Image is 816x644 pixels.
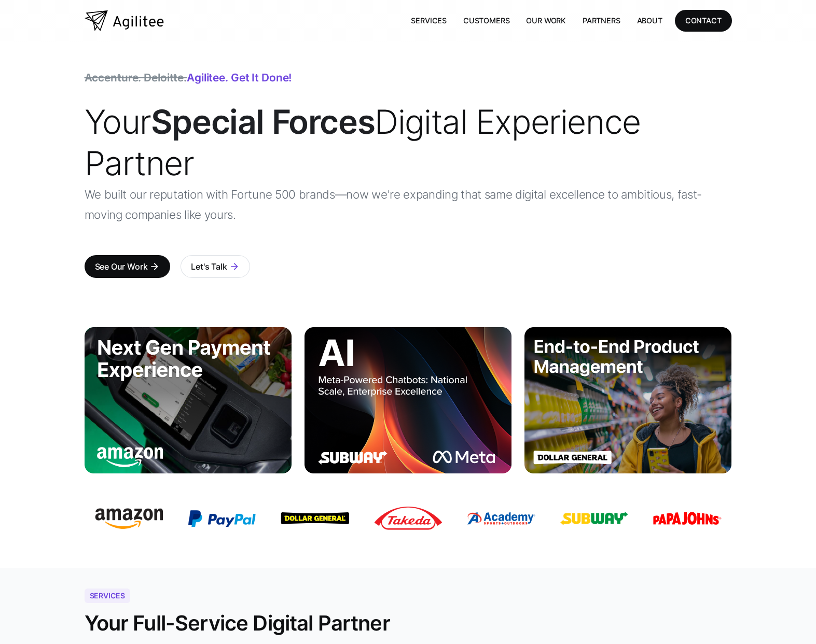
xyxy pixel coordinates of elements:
span: Accenture. Deloitte. [85,71,187,84]
strong: Special Forces [151,102,375,142]
a: Let's Talkarrow_forward [181,255,250,278]
a: Our Work [518,10,574,31]
a: home [85,10,164,31]
a: Partners [574,10,629,31]
div: Services [85,589,130,603]
h2: Your Full-Service Digital Partner [85,610,390,636]
a: Customers [455,10,518,31]
div: Let's Talk [191,259,227,274]
div: See Our Work [95,259,148,274]
a: About [629,10,671,31]
div: arrow_forward [229,261,240,272]
a: See Our Workarrow_forward [85,255,171,278]
div: CONTACT [685,14,722,27]
div: arrow_forward [149,261,160,272]
a: Services [403,10,455,31]
span: Your Digital Experience Partner [85,102,641,183]
div: Agilitee. Get it done! [85,73,292,83]
p: We built our reputation with Fortune 500 brands—now we're expanding that same digital excellence ... [85,184,732,225]
a: CONTACT [675,10,732,31]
